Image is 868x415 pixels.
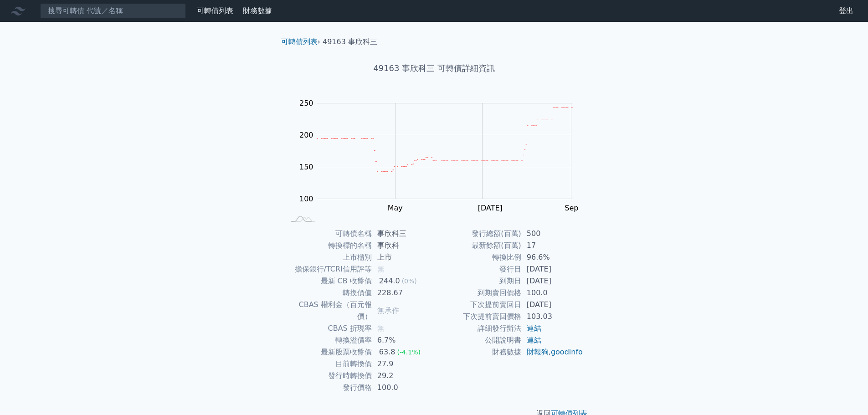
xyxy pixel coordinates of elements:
[372,382,434,394] td: 100.0
[521,251,584,263] td: 96.6%
[285,240,372,251] td: 轉換標的名稱
[285,275,372,287] td: 最新 CB 收盤價
[285,287,372,299] td: 轉換價值
[388,204,403,212] tspan: May
[372,228,434,240] td: 事欣科三
[285,346,372,358] td: 最新股票收盤價
[434,287,521,299] td: 到期賣回價格
[243,6,272,15] a: 財務數據
[434,323,521,334] td: 詳細發行辦法
[281,37,318,46] a: 可轉債列表
[434,299,521,311] td: 下次提前賣回日
[397,348,421,356] span: (-4.1%)
[377,346,397,358] div: 63.8
[377,324,385,333] span: 無
[285,299,372,323] td: CBAS 權利金（百元報價）
[521,346,584,358] td: ,
[285,358,372,370] td: 目前轉換價
[521,299,584,311] td: [DATE]
[478,204,503,212] tspan: [DATE]
[434,275,521,287] td: 到期日
[285,251,372,263] td: 上市櫃別
[434,311,521,323] td: 下次提前賣回價格
[281,36,320,47] li: ›
[274,62,595,75] h1: 49163 事欣科三 可轉債詳細資訊
[527,348,549,356] a: 財報狗
[372,287,434,299] td: 228.67
[377,306,399,315] span: 無承作
[295,99,586,231] g: Chart
[285,370,372,382] td: 發行時轉換價
[372,358,434,370] td: 27.9
[285,323,372,334] td: CBAS 折現率
[377,275,402,287] div: 244.0
[521,263,584,275] td: [DATE]
[434,228,521,240] td: 發行總額(百萬)
[40,3,186,19] input: 搜尋可轉債 代號／名稱
[372,240,434,251] td: 事欣科
[434,251,521,263] td: 轉換比例
[565,204,578,212] tspan: Sep
[377,265,385,273] span: 無
[551,348,583,356] a: goodinfo
[521,287,584,299] td: 100.0
[521,311,584,323] td: 103.03
[521,275,584,287] td: [DATE]
[434,334,521,346] td: 公開說明書
[299,163,313,171] tspan: 150
[527,336,541,344] a: 連結
[285,334,372,346] td: 轉換溢價率
[372,370,434,382] td: 29.2
[285,228,372,240] td: 可轉債名稱
[832,4,861,18] a: 登出
[527,324,541,333] a: 連結
[372,334,434,346] td: 6.7%
[372,251,434,263] td: 上市
[197,6,233,15] a: 可轉債列表
[434,346,521,358] td: 財務數據
[323,36,377,47] li: 49163 事欣科三
[285,263,372,275] td: 擔保銀行/TCRI信用評等
[299,195,313,203] tspan: 100
[521,228,584,240] td: 500
[521,240,584,251] td: 17
[299,99,313,108] tspan: 250
[434,240,521,251] td: 最新餘額(百萬)
[402,277,417,285] span: (0%)
[299,131,313,139] tspan: 200
[434,263,521,275] td: 發行日
[285,382,372,394] td: 發行價格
